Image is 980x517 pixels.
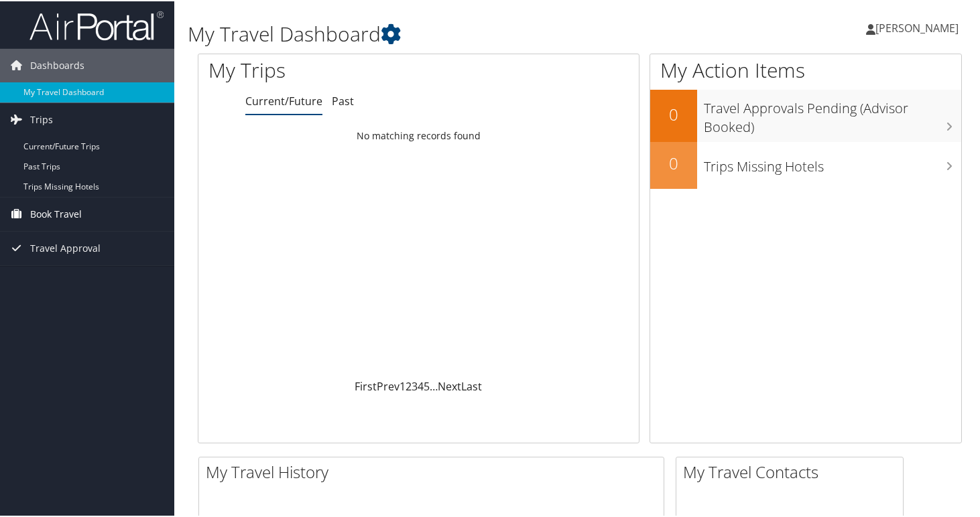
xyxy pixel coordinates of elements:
[430,378,438,392] span: …
[438,378,461,392] a: Next
[30,196,82,230] span: Book Travel
[332,92,354,107] a: Past
[650,55,961,83] h1: My Action Items
[188,19,711,47] h1: My Travel Dashboard
[650,141,961,188] a: 0Trips Missing Hotels
[650,151,697,173] h2: 0
[704,91,961,135] h3: Travel Approvals Pending (Advisor Booked)
[245,92,322,107] a: Current/Future
[377,378,400,392] a: Prev
[30,102,53,135] span: Trips
[461,378,482,392] a: Last
[206,459,664,482] h2: My Travel History
[208,55,445,83] h1: My Trips
[30,48,84,81] span: Dashboards
[650,88,961,140] a: 0Travel Approvals Pending (Advisor Booked)
[418,378,424,392] a: 4
[400,378,406,392] a: 1
[198,123,639,147] td: No matching records found
[875,19,959,34] span: [PERSON_NAME]
[30,230,101,264] span: Travel Approval
[406,378,412,392] a: 2
[650,102,697,125] h2: 0
[704,149,961,175] h3: Trips Missing Hotels
[866,7,972,47] a: [PERSON_NAME]
[355,378,377,392] a: First
[412,378,418,392] a: 3
[424,378,430,392] a: 5
[29,9,164,40] img: airportal-logo.png
[683,459,903,482] h2: My Travel Contacts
